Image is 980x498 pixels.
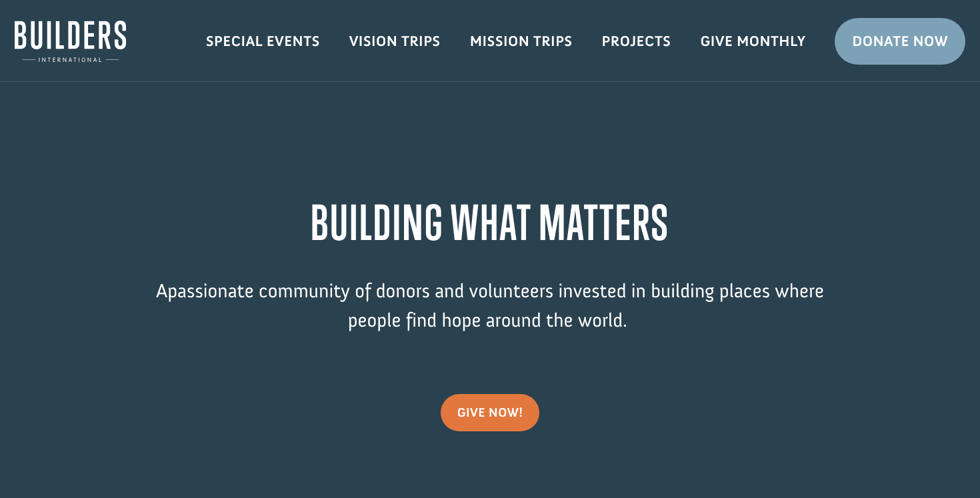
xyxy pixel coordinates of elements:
a: Special Events [191,22,335,61]
a: give now! [441,394,540,431]
span: A [156,279,167,303]
a: Donate Now [835,18,965,65]
img: Builders International [15,21,126,62]
a: Mission Trips [455,22,587,61]
a: Vision Trips [335,22,455,61]
h1: BUILDING WHAT MATTERS [130,195,850,257]
a: Give Monthly [685,22,820,61]
p: passionate community of donors and volunteers invested in building places where people find hope ... [130,277,850,355]
a: Projects [587,22,686,61]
